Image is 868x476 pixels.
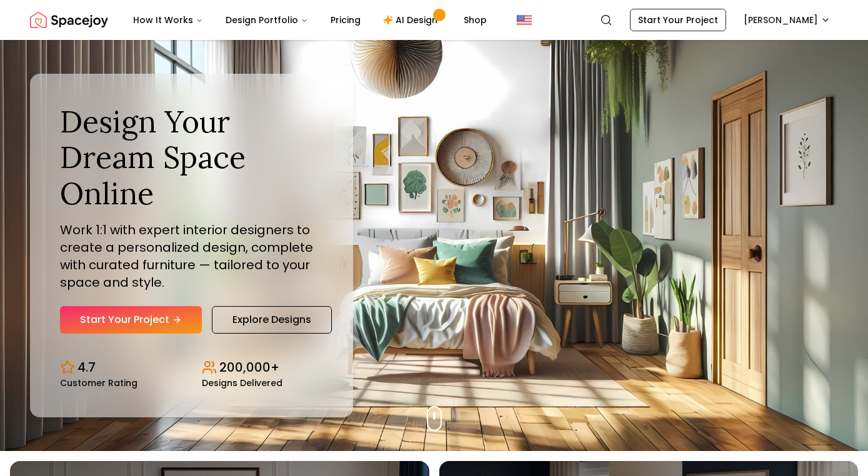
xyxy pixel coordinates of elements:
[219,359,279,376] p: 200,000+
[736,9,838,31] button: [PERSON_NAME]
[123,7,213,32] button: How It Works
[123,7,497,32] nav: Main
[517,12,532,27] img: United States
[60,306,202,334] a: Start Your Project
[77,359,96,376] p: 4.7
[216,7,318,32] button: Design Portfolio
[454,7,497,32] a: Shop
[60,221,323,291] p: Work 1:1 with expert interior designers to create a personalized design, complete with curated fu...
[30,7,108,32] img: Spacejoy Logo
[60,349,323,387] div: Design stats
[630,9,726,31] a: Start Your Project
[321,7,371,32] a: Pricing
[202,379,282,387] small: Designs Delivered
[60,379,137,387] small: Customer Rating
[60,104,323,212] h1: Design Your Dream Space Online
[30,7,108,32] a: Spacejoy
[212,306,332,334] a: Explore Designs
[373,7,451,32] a: AI Design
